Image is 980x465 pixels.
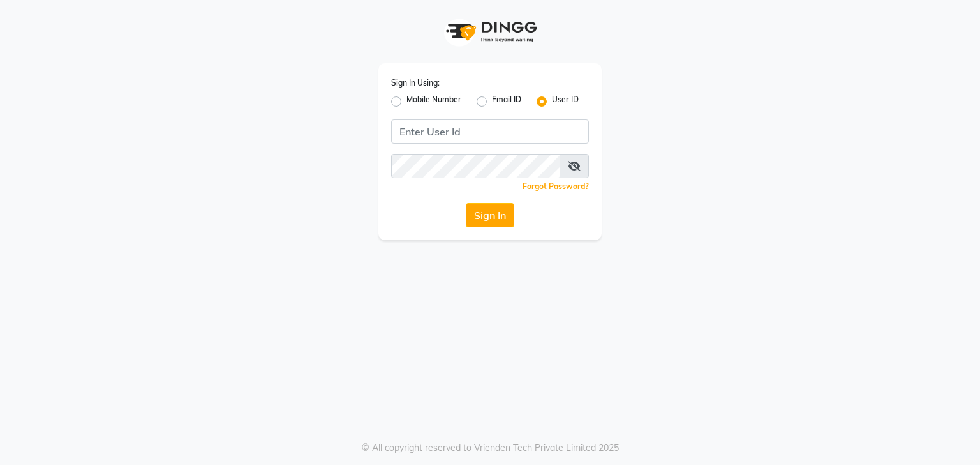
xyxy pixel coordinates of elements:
[466,203,514,227] button: Sign In
[439,13,541,50] img: logo1.svg
[523,181,589,191] a: Forgot Password?
[391,77,440,89] label: Sign In Using:
[552,94,579,109] label: User ID
[391,119,589,144] input: Username
[406,94,461,109] label: Mobile Number
[391,154,560,178] input: Username
[492,94,521,109] label: Email ID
